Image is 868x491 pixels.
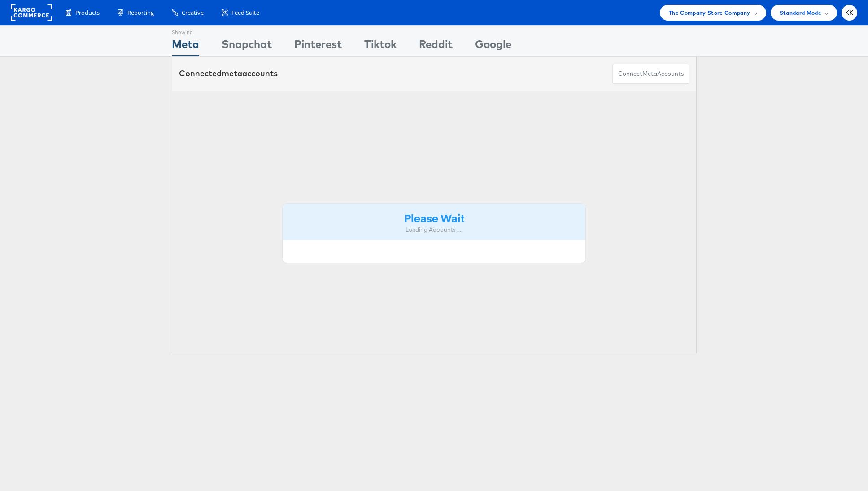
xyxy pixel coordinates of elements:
div: Tiktok [364,36,397,56]
span: Feed Suite [231,9,259,17]
div: Meta [172,36,199,56]
span: Products [75,9,100,17]
span: Creative [182,9,204,17]
span: The Company Store Company [669,8,750,17]
button: ConnectmetaAccounts [612,64,689,84]
div: Showing [172,26,199,36]
div: Reddit [419,36,453,56]
span: Reporting [127,9,154,17]
div: Pinterest [294,36,342,56]
span: meta [222,68,242,78]
div: Snapchat [222,36,272,56]
span: meta [642,70,657,78]
div: Google [475,36,511,56]
span: KK [845,10,854,16]
div: Loading Accounts .... [289,226,579,234]
div: Connected accounts [179,68,278,79]
span: Standard Mode [780,8,821,17]
strong: Please Wait [404,210,464,225]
